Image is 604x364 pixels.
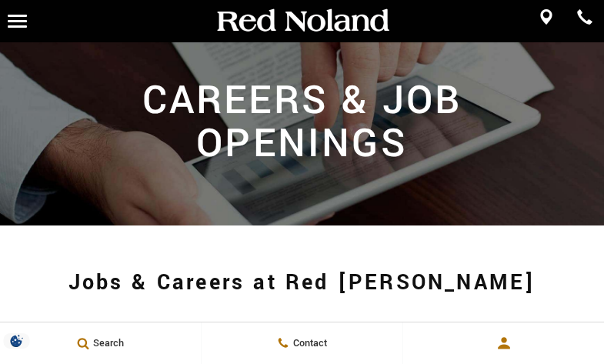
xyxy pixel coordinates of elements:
a: Red Noland Auto Group [214,14,391,28]
span: Search [89,336,124,350]
button: Open user profile menu [403,324,604,362]
img: Red Noland Auto Group [214,8,391,35]
h2: Careers & Job Openings [42,64,562,165]
span: Contact [289,336,327,350]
